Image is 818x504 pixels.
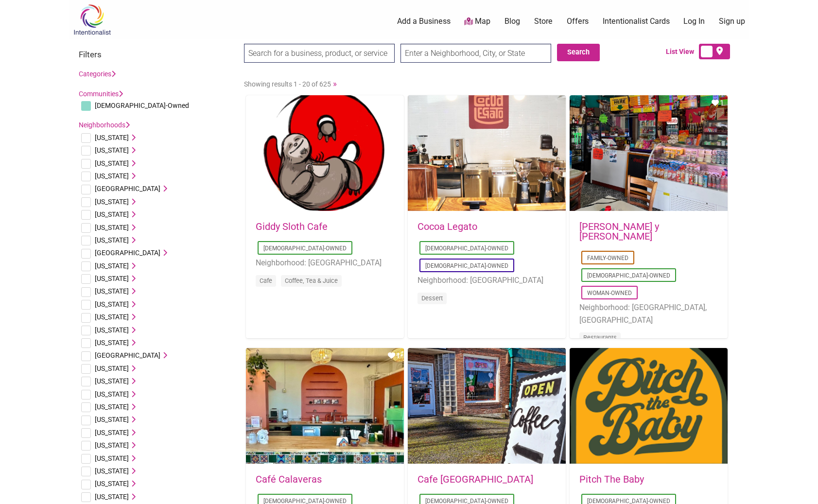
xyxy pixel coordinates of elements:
[418,221,477,232] a: Cocoa Legato
[95,403,129,411] span: [US_STATE]
[95,236,129,244] span: [US_STATE]
[95,102,189,109] span: [DEMOGRAPHIC_DATA]-Owned
[95,210,129,218] span: [US_STATE]
[95,326,129,334] span: [US_STATE]
[587,255,628,261] a: Family-Owned
[587,290,632,296] a: Woman-Owned
[95,172,129,180] span: [US_STATE]
[587,272,670,279] a: [DEMOGRAPHIC_DATA]-Owned
[418,473,533,485] a: Cafe [GEOGRAPHIC_DATA]
[95,390,129,398] span: [US_STATE]
[95,365,129,372] span: [US_STATE]
[285,277,338,284] a: Coffee, Tea & Juice
[534,16,553,27] a: Store
[400,44,551,63] input: Enter a Neighborhood, City, or State
[579,301,718,326] li: Neighborhood: [GEOGRAPHIC_DATA], [GEOGRAPHIC_DATA]
[464,16,490,27] a: Map
[505,16,520,27] a: Blog
[719,16,745,27] a: Sign up
[95,351,160,359] span: [GEOGRAPHIC_DATA]
[69,4,115,35] img: Intentionalist
[557,44,600,61] button: Search
[425,262,508,269] a: [DEMOGRAPHIC_DATA]-Owned
[95,454,129,462] span: [US_STATE]
[95,185,160,192] span: [GEOGRAPHIC_DATA]
[79,121,130,129] a: Neighborhoods
[260,277,272,284] a: Cafe
[256,257,394,269] li: Neighborhood: [GEOGRAPHIC_DATA]
[666,47,699,57] span: List View
[95,480,129,487] span: [US_STATE]
[425,245,508,252] a: [DEMOGRAPHIC_DATA]-Owned
[95,441,129,449] span: [US_STATE]
[95,198,129,206] span: [US_STATE]
[79,90,123,98] a: Communities
[263,245,347,252] a: [DEMOGRAPHIC_DATA]-Owned
[95,262,129,270] span: [US_STATE]
[95,134,129,141] span: [US_STATE]
[256,473,322,485] a: Café Calaveras
[244,44,395,63] input: Search for a business, product, or service
[79,70,116,78] a: Categories
[95,467,129,475] span: [US_STATE]
[95,159,129,167] span: [US_STATE]
[603,16,670,27] a: Intentionalist Cards
[256,221,328,232] a: Giddy Sloth Cafe
[579,221,659,242] a: [PERSON_NAME] y [PERSON_NAME]
[79,50,234,59] h3: Filters
[567,16,589,27] a: Offers
[95,146,129,154] span: [US_STATE]
[95,300,129,308] span: [US_STATE]
[418,274,556,287] li: Neighborhood: [GEOGRAPHIC_DATA]
[244,80,331,88] span: Showing results 1 - 20 of 625
[95,287,129,295] span: [US_STATE]
[95,416,129,423] span: [US_STATE]
[579,473,644,485] a: Pitch The Baby
[95,377,129,385] span: [US_STATE]
[683,16,705,27] a: Log In
[95,429,129,436] span: [US_STATE]
[583,334,617,341] a: Restaurants
[95,224,129,231] span: [US_STATE]
[95,493,129,501] span: [US_STATE]
[333,79,337,88] a: »
[95,249,160,257] span: [GEOGRAPHIC_DATA]
[397,16,451,27] a: Add a Business
[95,339,129,347] span: [US_STATE]
[421,295,443,302] a: Dessert
[95,275,129,282] span: [US_STATE]
[95,313,129,321] span: [US_STATE]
